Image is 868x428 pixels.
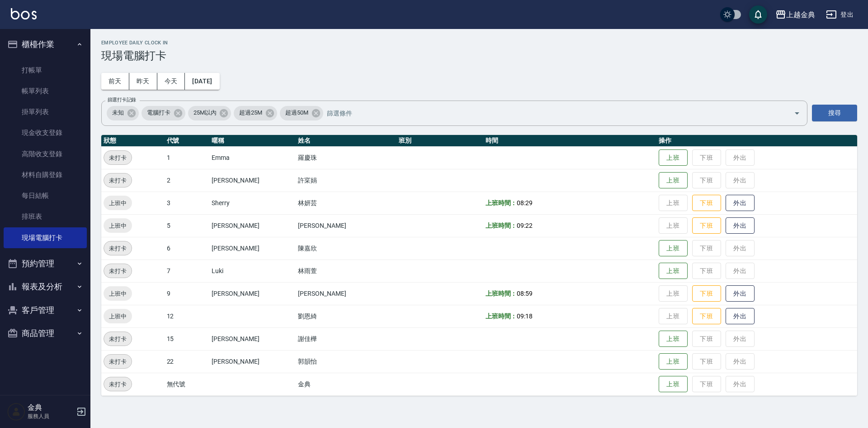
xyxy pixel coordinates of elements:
td: [PERSON_NAME] [209,282,296,305]
b: 上班時間： [486,313,517,320]
span: 上班中 [104,312,132,321]
button: 下班 [692,285,721,302]
button: 上班 [659,149,688,166]
button: 外出 [726,285,755,302]
td: 6 [165,237,209,260]
td: 金典 [296,373,396,395]
button: 登出 [822,6,857,23]
td: [PERSON_NAME] [296,282,396,305]
button: 報表及分析 [4,275,87,298]
button: 外出 [726,217,755,234]
td: [PERSON_NAME] [209,214,296,237]
a: 排班表 [4,206,87,227]
td: 2 [165,169,209,192]
button: 客戶管理 [4,298,87,322]
td: 劉恩綺 [296,305,396,327]
span: 未打卡 [104,153,132,163]
td: 12 [165,305,209,327]
a: 高階收支登錄 [4,144,87,164]
div: 未知 [107,106,139,120]
span: 未打卡 [104,266,132,276]
td: 郭韻怡 [296,350,396,373]
b: 上班時間： [486,222,517,229]
span: 上班中 [104,221,132,231]
button: 上班 [659,331,688,347]
a: 材料自購登錄 [4,164,87,185]
h3: 現場電腦打卡 [101,49,857,62]
td: 3 [165,192,209,214]
button: 上班 [659,353,688,370]
td: 5 [165,214,209,237]
a: 打帳單 [4,60,87,81]
a: 帳單列表 [4,81,87,101]
td: [PERSON_NAME] [209,350,296,373]
input: 篩選條件 [325,105,778,121]
b: 上班時間： [486,290,517,297]
button: 上越金典 [772,5,819,24]
td: 無代號 [165,373,209,395]
button: 上班 [659,263,688,279]
span: 未打卡 [104,244,132,253]
td: Emma [209,146,296,169]
td: 陳嘉欣 [296,237,396,260]
button: save [749,5,767,24]
td: Sherry [209,192,296,214]
span: 09:18 [517,313,533,320]
span: 08:29 [517,199,533,207]
img: Logo [11,8,37,19]
th: 時間 [483,135,656,147]
span: 未打卡 [104,357,132,366]
div: 上越金典 [786,9,815,20]
button: Open [790,106,804,120]
button: 下班 [692,217,721,234]
td: 9 [165,282,209,305]
label: 篩選打卡記錄 [108,96,136,103]
div: 超過50M [280,106,323,120]
a: 掛單列表 [4,101,87,122]
div: 電腦打卡 [142,106,185,120]
th: 代號 [165,135,209,147]
td: Luki [209,260,296,282]
td: [PERSON_NAME] [296,214,396,237]
button: 外出 [726,308,755,325]
b: 上班時間： [486,199,517,207]
span: 超過50M [280,108,314,117]
button: 下班 [692,308,721,325]
button: 搜尋 [812,105,857,121]
button: 上班 [659,376,688,393]
button: [DATE] [185,73,219,90]
td: 15 [165,327,209,350]
th: 姓名 [296,135,396,147]
button: 商品管理 [4,322,87,345]
button: 上班 [659,172,688,189]
td: 許寀娟 [296,169,396,192]
span: 上班中 [104,289,132,298]
span: 上班中 [104,198,132,208]
td: [PERSON_NAME] [209,169,296,192]
h2: Employee Daily Clock In [101,40,857,46]
div: 25M以內 [188,106,231,120]
button: 下班 [692,195,721,212]
th: 班別 [396,135,483,147]
button: 預約管理 [4,252,87,275]
h5: 金典 [28,403,74,412]
button: 今天 [157,73,185,90]
button: 昨天 [129,73,157,90]
span: 未打卡 [104,380,132,389]
td: [PERSON_NAME] [209,327,296,350]
td: 林雨萱 [296,260,396,282]
th: 暱稱 [209,135,296,147]
td: 22 [165,350,209,373]
span: 未打卡 [104,176,132,185]
button: 上班 [659,240,688,257]
a: 現金收支登錄 [4,122,87,143]
td: [PERSON_NAME] [209,237,296,260]
button: 外出 [726,195,755,212]
a: 每日結帳 [4,185,87,206]
td: 羅慶珠 [296,146,396,169]
span: 電腦打卡 [142,108,176,117]
span: 09:22 [517,222,533,229]
img: Person [7,403,25,421]
th: 狀態 [101,135,165,147]
td: 林妍芸 [296,192,396,214]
